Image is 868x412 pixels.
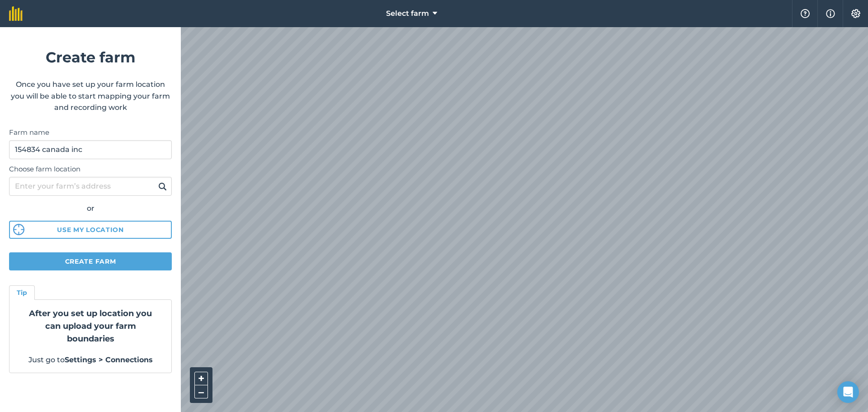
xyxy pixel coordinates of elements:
img: fieldmargin Logo [9,6,23,21]
strong: Settings > Connections [65,355,153,364]
img: A question mark icon [800,9,811,18]
label: Farm name [9,127,172,138]
input: Enter your farm’s address [9,177,172,196]
span: Select farm [386,8,429,19]
input: Farm name [9,140,172,159]
label: Choose farm location [9,164,172,175]
div: Open Intercom Messenger [837,381,859,403]
p: Just go to [20,354,160,366]
p: Once you have set up your farm location you will be able to start mapping your farm and recording... [9,79,172,114]
img: svg%3e [13,224,24,235]
button: Create farm [9,252,172,270]
button: + [194,372,208,385]
button: Use my location [9,221,172,239]
h1: Create farm [9,46,172,69]
img: svg+xml;base64,PHN2ZyB4bWxucz0iaHR0cDovL3d3dy53My5vcmcvMjAwMC9zdmciIHdpZHRoPSIxOSIgaGVpZ2h0PSIyNC... [158,181,167,192]
div: or [9,203,172,214]
h4: Tip [17,288,27,298]
img: svg+xml;base64,PHN2ZyB4bWxucz0iaHR0cDovL3d3dy53My5vcmcvMjAwMC9zdmciIHdpZHRoPSIxNyIgaGVpZ2h0PSIxNy... [826,8,835,19]
img: A cog icon [850,9,861,18]
strong: After you set up location you can upload your farm boundaries [29,308,152,344]
button: – [194,385,208,398]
